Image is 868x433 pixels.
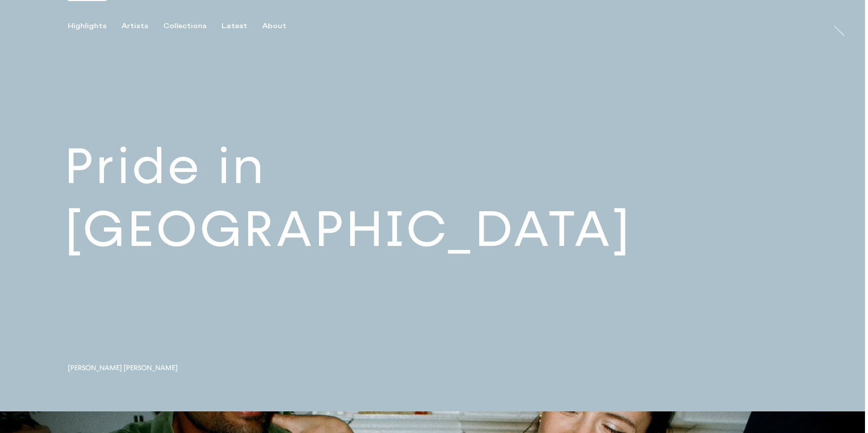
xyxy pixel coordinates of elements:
[163,22,222,31] button: Collections
[122,22,148,31] div: Artists
[262,22,301,31] button: About
[163,22,206,31] div: Collections
[122,22,163,31] button: Artists
[222,22,262,31] button: Latest
[262,22,286,31] div: About
[68,22,122,31] button: Highlights
[222,22,247,31] div: Latest
[68,22,106,31] div: Highlights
